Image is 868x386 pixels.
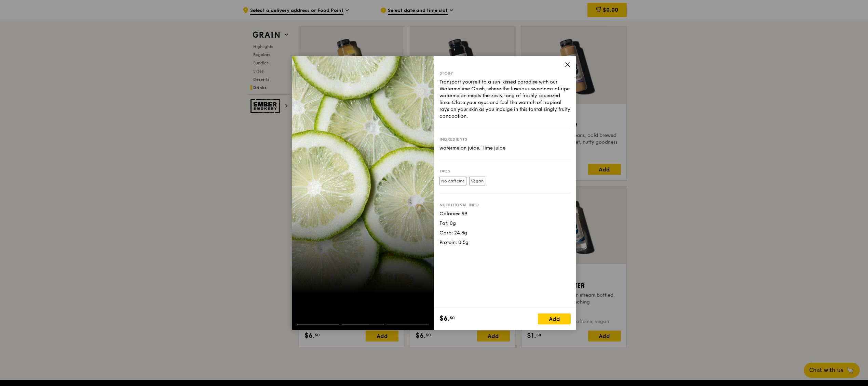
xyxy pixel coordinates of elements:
[439,177,466,185] label: No caffeine
[439,239,571,246] div: Protein: 0.5g
[439,70,571,76] div: Story
[439,79,571,120] div: Transport yourself to a sun-kissed paradise with our Watermelime Crush, where the luscious sweetn...
[439,210,571,217] div: Calories: 99
[439,145,571,152] div: watermelon juice, lime juice
[439,313,450,324] span: $6.
[439,168,571,174] div: Tags
[439,137,571,142] div: Ingredients
[439,202,571,208] div: Nutritional info
[439,220,571,227] div: Fat: 0g
[538,313,571,324] div: Add
[439,230,571,236] div: Carb: 24.3g
[450,315,455,321] span: 50
[469,177,485,185] label: Vegan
